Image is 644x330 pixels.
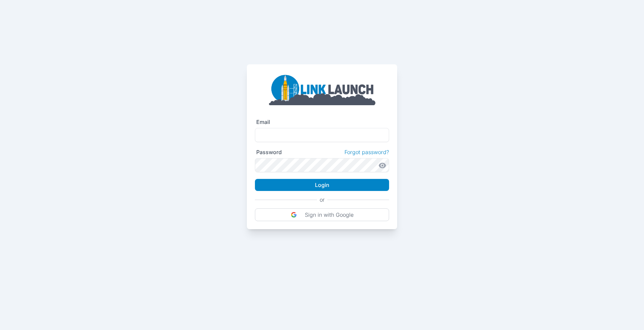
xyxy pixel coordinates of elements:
[320,196,325,203] p: or
[255,179,389,191] button: Login
[256,119,270,125] label: Email
[344,149,389,155] a: Forgot password?
[268,72,376,105] img: linklaunch_big.2e5cdd30.png
[291,212,297,218] img: DIz4rYaBO0VM93JpwbwaJtqNfEsbwZFgEL50VtgcJLBV6wK9aKtfd+cEkvuBfcC37k9h8VGR+csPdltgAAAABJRU5ErkJggg==
[256,149,282,155] label: Password
[255,208,389,221] button: Sign in with Google
[305,211,354,218] p: Sign in with Google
